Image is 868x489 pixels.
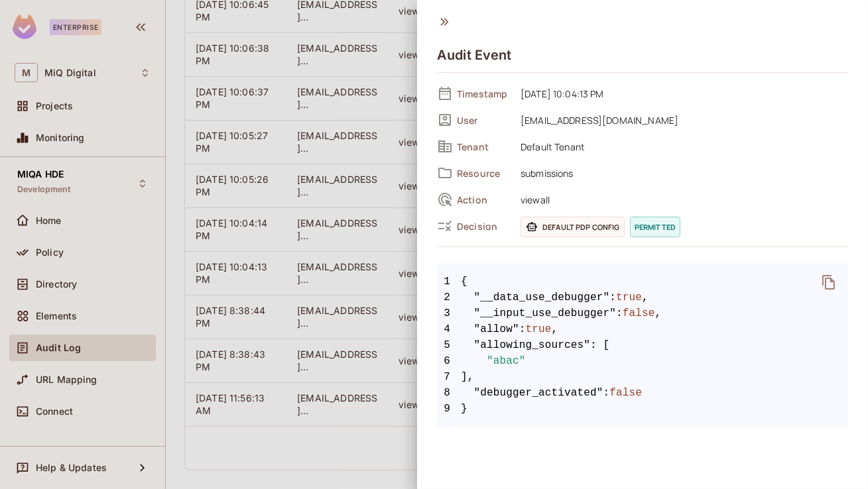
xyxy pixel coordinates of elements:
[616,305,623,321] span: :
[526,321,552,337] span: true
[474,290,610,305] span: "__data_use_debugger"
[655,305,662,321] span: ,
[514,191,848,207] span: viewall
[609,290,616,305] span: :
[623,305,655,321] span: false
[437,290,461,305] span: 2
[457,140,510,153] span: Tenant
[437,353,461,369] span: 6
[514,138,848,154] span: Default Tenant
[521,217,625,237] span: Default PDP config
[474,321,519,337] span: "allow"
[437,401,848,417] span: }
[603,385,610,401] span: :
[437,274,461,290] span: 1
[437,321,461,337] span: 4
[457,114,510,127] span: User
[514,112,848,128] span: [EMAIL_ADDRESS][DOMAIN_NAME]
[609,385,642,401] span: false
[474,385,603,401] span: "debugger_activated"
[437,337,461,353] span: 5
[514,85,848,101] span: [DATE] 10:04:13 PM
[519,321,526,337] span: :
[813,266,845,298] button: delete
[437,305,461,321] span: 3
[437,385,461,401] span: 8
[437,47,512,63] h4: Audit Event
[616,290,642,305] span: true
[514,165,848,181] span: submissions
[590,337,609,353] span: : [
[630,217,680,237] span: permitted
[437,369,848,385] span: ],
[552,321,558,337] span: ,
[457,193,510,206] span: Action
[457,220,510,233] span: Decision
[474,337,591,353] span: "allowing_sources"
[487,353,526,369] span: "abac"
[437,401,461,417] span: 9
[437,369,461,385] span: 7
[461,274,467,290] span: {
[457,167,510,180] span: Resource
[474,305,617,321] span: "__input_use_debugger"
[642,290,649,305] span: ,
[457,87,510,100] span: Timestamp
